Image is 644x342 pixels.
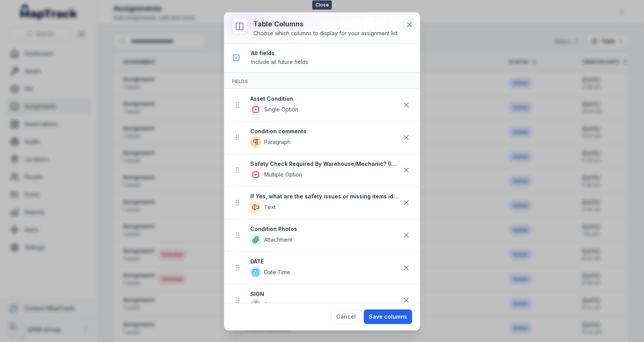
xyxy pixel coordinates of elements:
strong: DATE [250,258,399,265]
span: Include all future fields [251,59,308,65]
strong: Safety Check Required By Warehouse/Mechanic? (Including any missing items) [250,160,399,168]
span: Date Time [264,268,290,276]
h3: Table columns [253,19,399,29]
button: Save columns [364,309,412,324]
strong: Asset Condition [250,95,399,103]
span: Text [264,203,276,211]
span: Paragraph [264,138,291,146]
div: Choose which columns to display for your assignment list. [253,29,399,37]
button: Cancel [331,309,361,324]
span: Fields [232,79,248,84]
span: Attachment [264,236,292,244]
span: Single Option [264,106,298,113]
span: Close [312,0,332,10]
strong: Condition Photos [250,225,399,233]
span: Multiple Option [264,171,302,178]
strong: Condition comments [250,128,399,135]
strong: All fields [251,49,414,57]
strong: SIGN [250,290,399,298]
span: Signature [264,301,288,309]
strong: If Yes, what are the safety issues or missing items identified? [250,193,399,200]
